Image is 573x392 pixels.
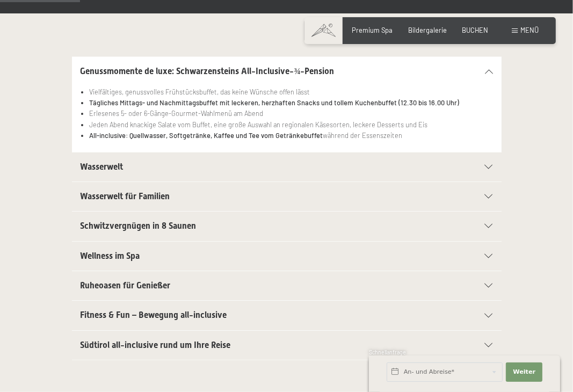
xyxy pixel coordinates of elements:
span: Menü [520,26,539,34]
strong: All-inclusive: Quellwasser, Softgetränke, Kaffee und Tee vom Getränkebuffet [89,131,323,140]
li: während der Essenszeiten [89,130,492,141]
span: Weiter [513,368,535,376]
button: Weiter [506,362,542,382]
a: Premium Spa [352,26,393,34]
span: Schnellanfrage [369,349,406,355]
span: Wasserwelt [81,162,124,172]
span: Schwitzvergnügen in 8 Saunen [81,221,197,231]
strong: Tägliches Mittags- und Nachmittagsbuffet mit leckeren, herzhaften Snacks und tollem Kuchenbuffet ... [89,98,459,107]
span: Südtirol all-inclusive rund um Ihre Reise [81,340,231,350]
li: Erlesenes 5- oder 6-Gänge-Gourmet-Wahlmenü am Abend [89,108,492,119]
span: Ruheoasen für Genießer [81,280,171,291]
span: Genussmomente de luxe: Schwarzensteins All-Inclusive-¾-Pension [81,66,335,76]
a: BUCHEN [462,26,488,34]
span: Wasserwelt für Familien [81,191,170,201]
span: Fitness & Fun – Bewegung all-inclusive [81,310,227,320]
a: Bildergalerie [408,26,447,34]
li: Vielfältiges, genussvolles Frühstücksbuffet, das keine Wünsche offen lässt [89,86,492,97]
li: Jeden Abend knackige Salate vom Buffet, eine große Auswahl an regionalen Käsesorten, leckere Dess... [89,119,492,130]
span: Wellness im Spa [81,251,140,261]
